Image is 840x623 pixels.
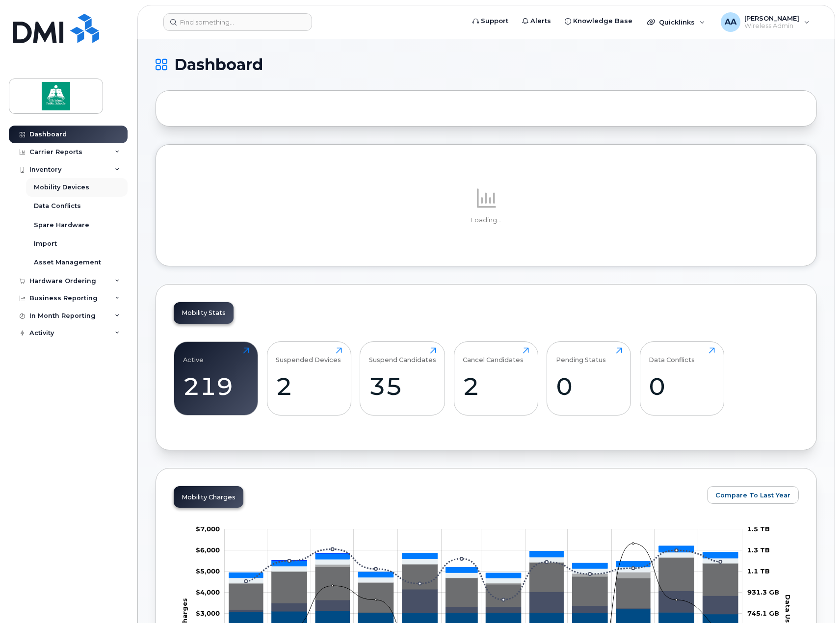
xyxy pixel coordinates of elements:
tspan: 931.3 GB [747,588,779,596]
tspan: $6,000 [196,545,220,553]
div: Pending Status [556,347,606,363]
div: Cancel Candidates [463,347,524,363]
a: Suspended Devices2 [276,347,342,410]
g: $0 [196,545,220,553]
div: 35 [369,372,436,401]
g: Data [229,557,738,612]
div: 219 [183,372,249,401]
tspan: $4,000 [196,588,220,596]
tspan: 1.3 TB [747,545,770,553]
g: Roaming [229,589,738,614]
a: Suspend Candidates35 [369,347,436,410]
button: Compare To Last Year [707,486,799,504]
g: $0 [196,567,220,575]
tspan: $3,000 [196,609,220,617]
a: Pending Status0 [556,347,622,410]
span: Compare To Last Year [715,491,790,500]
a: Data Conflicts0 [649,347,715,410]
tspan: 1.5 TB [747,524,770,532]
tspan: 1.1 TB [747,567,770,575]
div: 2 [276,372,342,401]
tspan: $7,000 [196,524,220,532]
div: Suspended Devices [276,347,341,363]
a: Cancel Candidates2 [463,347,529,410]
tspan: $5,000 [196,567,220,575]
div: 0 [556,372,622,401]
g: $0 [196,609,220,617]
tspan: 745.1 GB [747,609,779,617]
div: Data Conflicts [649,347,695,363]
div: Active [183,347,204,363]
a: Active219 [183,347,249,410]
div: 0 [649,372,715,401]
g: $0 [196,524,220,532]
p: Loading... [174,216,799,225]
span: Dashboard [174,57,263,72]
g: $0 [196,588,220,596]
div: 2 [463,372,529,401]
div: Suspend Candidates [369,347,436,363]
